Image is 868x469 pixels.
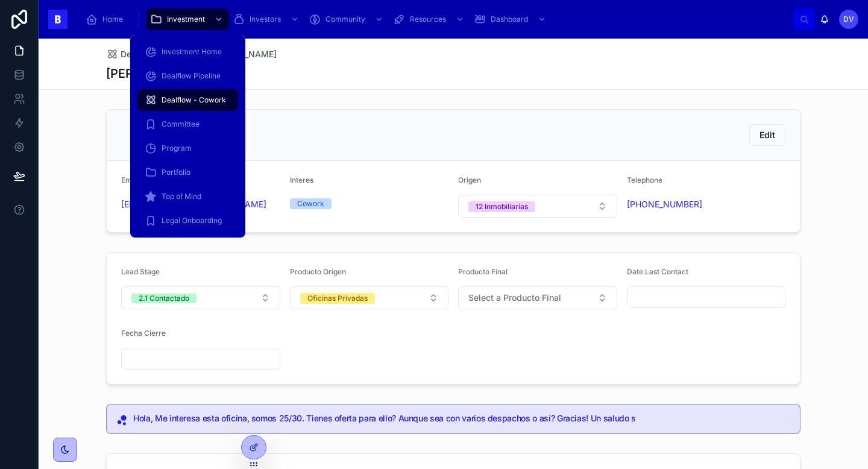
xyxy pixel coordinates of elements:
span: Date Last Contact [627,267,688,276]
a: Portfolio [137,162,238,183]
span: Interes [290,175,313,184]
h1: [PERSON_NAME] [106,65,205,82]
span: Dealflow - Cowork [162,95,226,105]
a: [EMAIL_ADDRESS][DOMAIN_NAME] [121,198,266,210]
button: Select Button [121,286,280,309]
span: Top of Mind [162,192,201,201]
div: 12 Inmobiliarias [476,201,528,212]
span: Home [102,14,123,24]
span: Fecha Cierre [121,329,166,338]
span: Edit [759,129,775,141]
span: Investors [250,14,281,24]
a: Dealflow Pipeline [137,65,238,87]
span: DV [843,14,854,24]
a: Dealflow - Cowork [106,48,195,60]
a: Program [137,137,238,159]
a: Dashboard [470,8,552,30]
a: [PHONE_NUMBER] [627,198,702,210]
a: Investment Home [137,41,238,63]
a: Home [82,8,131,30]
span: Resources [410,14,446,24]
span: Community [325,14,365,24]
div: scrollable content [77,6,793,33]
span: Email [121,175,140,184]
span: Dashboard [491,14,528,24]
span: Dealflow - Cowork [121,48,195,60]
a: Investors [229,8,305,30]
span: Portfolio [162,168,190,177]
span: Investment Home [162,47,222,57]
a: Legal Onboarding [137,210,238,231]
span: Telephone [627,175,662,184]
a: Dealflow - Cowork [137,89,238,111]
div: Oficinas Privadas [307,293,368,304]
img: App logo [48,10,68,29]
button: Select Button [458,195,617,218]
span: Producto Final [458,267,508,276]
a: Resources [389,8,470,30]
button: Edit [749,124,785,146]
a: Committee [137,113,238,135]
span: Select a Producto Final [468,292,561,304]
button: Unselect I_12_INMOBILIARIAS [468,200,535,212]
span: Investment [167,14,205,24]
div: Cowork [297,198,324,209]
span: Dealflow Pipeline [162,71,221,81]
span: Lead Stage [121,267,160,276]
button: Select Button [290,286,449,309]
a: Investment [146,8,229,30]
span: Producto Origen [290,267,346,276]
div: 2.1 Contactado [139,294,189,303]
a: Top of Mind [137,186,238,207]
a: Community [305,8,389,30]
span: Legal Onboarding [162,216,222,225]
span: Program [162,143,192,153]
button: Select Button [458,286,617,309]
span: Committee [162,119,200,129]
span: Origen [458,175,481,184]
h5: Hola, Me interesa esta oficina, somos 25/30. Tienes oferta para ello? Aunque sea con varios despa... [133,414,790,423]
